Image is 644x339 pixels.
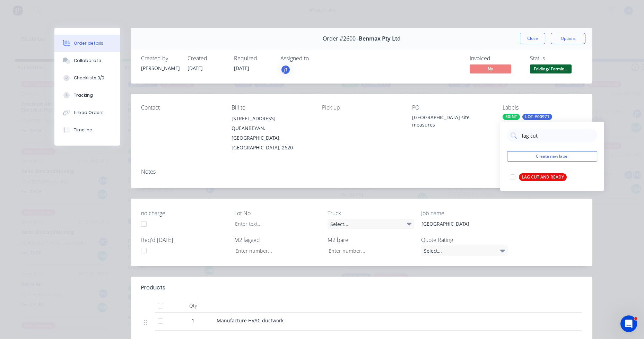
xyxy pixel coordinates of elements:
[192,317,194,324] span: 1
[54,121,120,139] button: Timeline
[503,114,520,120] div: 50INT
[54,52,120,69] button: Collaborate
[551,33,585,44] button: Options
[141,236,228,244] label: Req'd [DATE]
[530,64,572,73] span: Folding/ Formin...
[232,104,311,111] div: Bill to
[141,104,220,111] div: Contact
[421,209,508,217] label: Job name
[172,299,214,313] div: Qty
[141,55,179,62] div: Created by
[188,65,203,71] span: [DATE]
[54,35,120,52] button: Order details
[74,58,101,64] div: Collaborate
[470,55,522,62] div: Invoiced
[54,104,120,121] button: Linked Orders
[54,69,120,87] button: Checklists 0/0
[522,114,552,120] div: LOT-#00971
[74,127,92,133] div: Timeline
[141,284,165,292] div: Products
[232,123,311,153] div: QUEANBEYAN, [GEOGRAPHIC_DATA], [GEOGRAPHIC_DATA], 2620
[412,114,491,128] div: [GEOGRAPHIC_DATA] site measures
[141,168,582,175] div: Notes
[234,236,321,244] label: M2 lagged
[234,55,272,62] div: Required
[141,64,179,72] div: [PERSON_NAME]
[470,64,511,73] span: No
[280,64,291,75] button: jT
[412,104,491,111] div: PO
[54,87,120,104] button: Tracking
[620,315,637,332] iframe: Intercom live chat
[323,245,414,256] input: Enter number...
[421,236,508,244] label: Quote Rating
[188,55,226,62] div: Created
[328,219,414,229] div: Select...
[416,219,503,229] div: [GEOGRAPHIC_DATA]
[530,55,582,62] div: Status
[323,35,359,42] span: Order #2600 -
[280,55,350,62] div: Assigned to
[234,65,249,71] span: [DATE]
[217,317,284,324] span: Manufacture HVAC ductwork
[359,35,401,42] span: Benmax Pty Ltd
[421,245,508,256] div: Select...
[521,129,594,142] input: Search labels
[74,110,104,116] div: Linked Orders
[520,33,545,44] button: Close
[519,173,567,181] div: LAG CUT AND READY
[74,92,93,98] div: Tracking
[74,40,103,46] div: Order details
[328,236,414,244] label: M2 bare
[234,209,321,217] label: Lot No
[328,209,414,217] label: Truck
[530,64,572,75] button: Folding/ Formin...
[229,245,321,256] input: Enter number...
[74,75,104,81] div: Checklists 0/0
[503,104,582,111] div: Labels
[322,104,401,111] div: Pick up
[141,209,228,217] label: no charge
[507,151,597,162] button: Create new label
[232,114,311,153] div: [STREET_ADDRESS]QUEANBEYAN, [GEOGRAPHIC_DATA], [GEOGRAPHIC_DATA], 2620
[507,172,569,182] button: LAG CUT AND READY
[232,114,311,123] div: [STREET_ADDRESS]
